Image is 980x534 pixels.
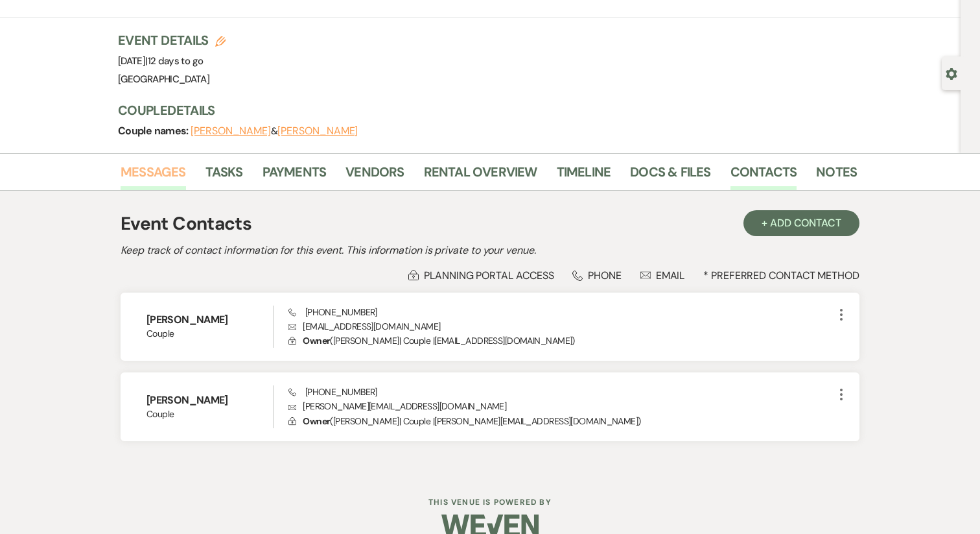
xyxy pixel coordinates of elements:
[118,55,203,67] span: [DATE]
[640,269,685,282] div: Email
[345,162,404,190] a: Vendors
[277,126,358,136] button: [PERSON_NAME]
[118,124,191,138] span: Couple names:
[118,73,209,86] span: [GEOGRAPHIC_DATA]
[303,415,330,427] span: Owner
[191,125,358,138] span: &
[630,162,710,190] a: Docs & Files
[118,31,226,49] h3: Event Details
[121,269,859,282] div: * Preferred Contact Method
[288,399,834,413] p: [PERSON_NAME][EMAIL_ADDRESS][DOMAIN_NAME]
[288,334,834,348] p: ( [PERSON_NAME] | Couple | [EMAIL_ADDRESS][DOMAIN_NAME] )
[146,313,273,327] h6: [PERSON_NAME]
[572,269,622,282] div: Phone
[743,210,859,236] button: + Add Contact
[121,243,859,258] h2: Keep track of contact information for this event. This information is private to your venue.
[146,407,273,421] span: Couple
[121,210,251,237] h1: Event Contacts
[145,55,203,67] span: |
[288,386,377,398] span: [PHONE_NUMBER]
[557,162,611,190] a: Timeline
[946,67,957,79] button: Open lead details
[146,327,273,341] span: Couple
[424,162,537,190] a: Rental Overview
[408,269,554,282] div: Planning Portal Access
[121,162,186,190] a: Messages
[816,162,857,190] a: Notes
[303,335,330,346] span: Owner
[730,162,797,190] a: Contacts
[288,306,377,318] span: [PHONE_NUMBER]
[146,393,273,407] h6: [PERSON_NAME]
[148,55,204,67] span: 12 days to go
[288,414,834,428] p: ( [PERSON_NAME] | Couple | [PERSON_NAME][EMAIL_ADDRESS][DOMAIN_NAME] )
[262,162,327,190] a: Payments
[205,162,243,190] a: Tasks
[288,319,834,334] p: [EMAIL_ADDRESS][DOMAIN_NAME]
[118,101,844,119] h3: Couple Details
[191,126,271,136] button: [PERSON_NAME]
